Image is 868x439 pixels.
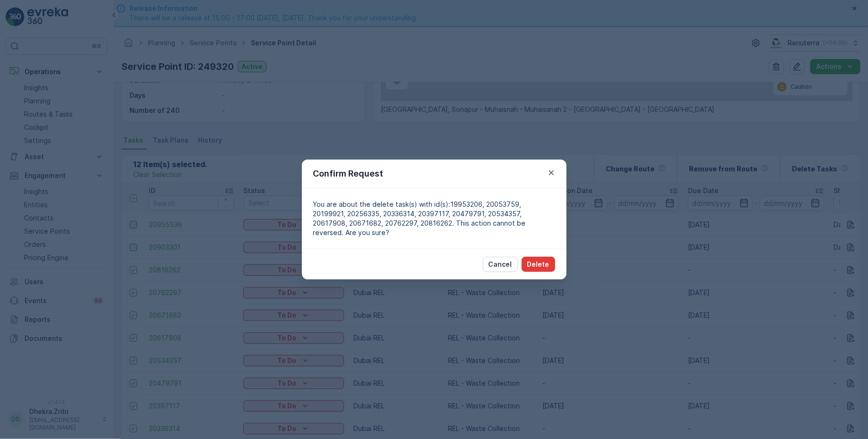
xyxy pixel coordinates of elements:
p: You are about the delete task(s) with id(s):19953206, 20053759, 20199921, 20256335, 20336314, 203... [313,200,555,237]
p: Delete [527,260,550,269]
p: Cancel [489,260,512,269]
button: Delete [522,257,555,272]
p: Confirm Request [313,167,384,180]
button: Cancel [483,257,518,272]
